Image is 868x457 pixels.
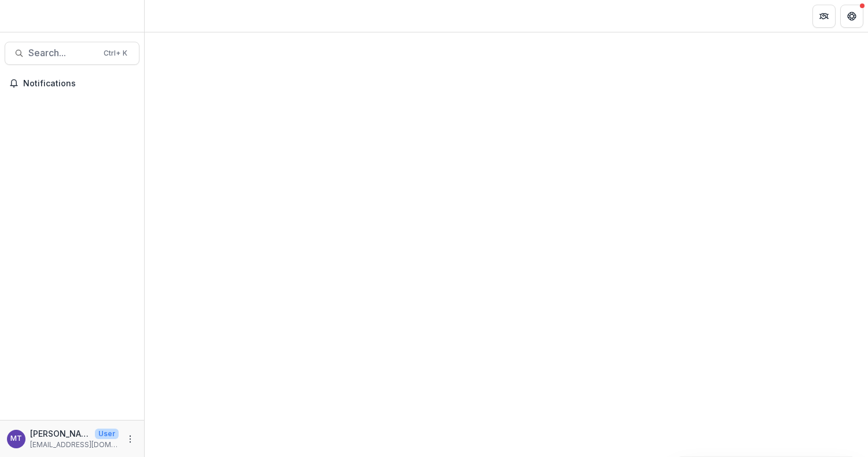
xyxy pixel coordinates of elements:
[10,435,22,443] div: Muthoni Thuo
[28,47,97,59] span: Search...
[840,5,863,28] button: Get Help
[812,5,836,28] button: Partners
[101,47,130,60] div: Ctrl + K
[5,42,139,65] button: Search...
[23,79,135,89] span: Notifications
[30,440,119,450] p: [EMAIL_ADDRESS][DOMAIN_NAME]
[95,429,119,439] p: User
[123,432,137,446] button: More
[5,74,139,93] button: Notifications
[30,427,90,440] p: [PERSON_NAME]
[149,8,198,24] nav: breadcrumb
